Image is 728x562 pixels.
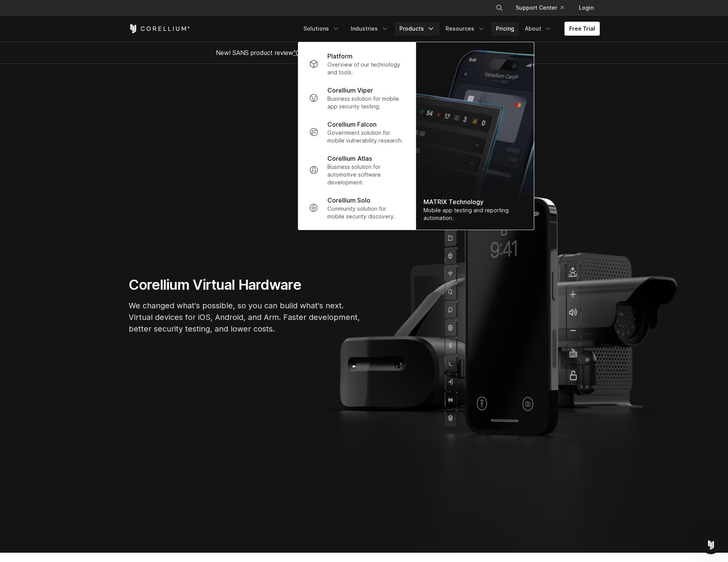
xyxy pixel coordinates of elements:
[565,22,600,36] a: Free Trial
[520,22,557,36] a: About
[299,22,344,36] a: Solutions
[327,52,353,61] p: Platform
[293,49,472,57] a: "Collaborative Mobile App Security Development and Analysis"
[303,149,411,191] a: Corellium Atlas Business solution for automotive software development.
[573,1,600,15] a: Login
[327,129,404,144] p: Government solution for mobile vulnerability research.
[423,197,526,206] div: MATRIX Technology
[702,536,720,554] iframe: Intercom live chat
[486,1,600,15] div: Navigation Menu
[216,49,513,57] span: New! SANS product review now available.
[327,61,404,76] p: Overview of our technology and tools.
[327,196,370,205] p: Corellium Solo
[441,22,490,36] a: Resources
[423,206,526,222] div: Mobile app testing and reporting automation.
[303,81,411,115] a: Corellium Viper Business solution for mobile app security testing.
[303,47,411,81] a: Platform Overview of our technology and tools.
[303,191,411,225] a: Corellium Solo Community solution for mobile security discovery.
[327,154,372,163] p: Corellium Atlas
[129,300,361,335] p: We changed what's possible, so you can build what's next. Virtual devices for iOS, Android, and A...
[492,1,506,15] button: Search
[327,120,377,129] p: Corellium Falcon
[346,22,393,36] a: Industries
[491,22,519,36] a: Pricing
[509,1,570,15] a: Support Center
[416,42,534,230] a: MATRIX Technology Mobile app testing and reporting automation.
[129,276,361,294] h1: Corellium Virtual Hardware
[129,24,190,33] a: Corellium Home
[395,22,439,36] a: Products
[327,86,373,95] p: Corellium Viper
[327,205,404,220] p: Community solution for mobile security discovery.
[303,115,411,149] a: Corellium Falcon Government solution for mobile vulnerability research.
[327,163,404,186] p: Business solution for automotive software development.
[327,95,404,110] p: Business solution for mobile app security testing.
[299,22,600,36] div: Navigation Menu
[416,42,534,230] img: Matrix_WebNav_1x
